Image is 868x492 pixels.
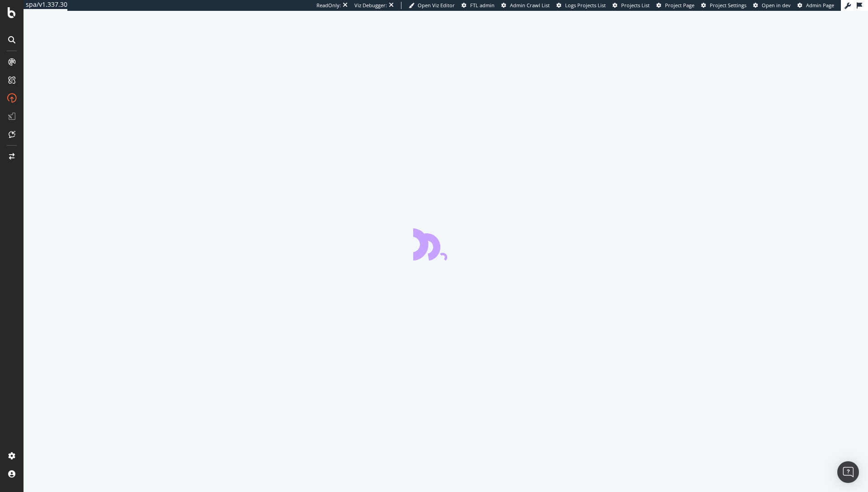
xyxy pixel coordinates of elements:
span: FTL admin [470,2,495,9]
span: Logs Projects List [565,2,606,9]
span: Open in dev [762,2,791,9]
a: Project Settings [701,2,746,9]
a: Projects List [613,2,650,9]
div: ReadOnly: [316,2,341,9]
div: animation [413,228,478,260]
a: Open Viz Editor [409,2,455,9]
a: Logs Projects List [557,2,606,9]
a: Open in dev [753,2,791,9]
span: Admin Crawl List [510,2,550,9]
div: Viz Debugger: [354,2,387,9]
span: Project Page [665,2,694,9]
span: Admin Page [806,2,834,9]
a: Admin Page [797,2,834,9]
a: Project Page [656,2,694,9]
div: Open Intercom Messenger [837,461,859,483]
span: Projects List [621,2,650,9]
span: Open Viz Editor [418,2,455,9]
span: Project Settings [710,2,746,9]
a: Admin Crawl List [501,2,550,9]
a: FTL admin [462,2,495,9]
